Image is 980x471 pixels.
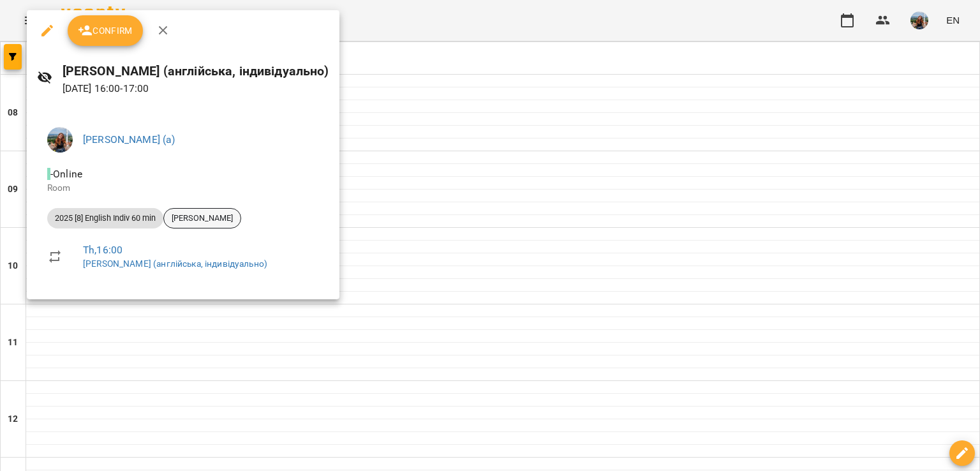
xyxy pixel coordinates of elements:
[68,15,143,46] button: Confirm
[63,61,329,81] h6: [PERSON_NAME] (англійська, індивідуально)
[83,133,175,146] a: [PERSON_NAME] (а)
[83,244,122,256] a: Th , 16:00
[63,81,329,96] p: [DATE] 16:00 - 17:00
[47,182,319,195] p: Room
[47,168,85,180] span: - Online
[163,208,241,228] div: [PERSON_NAME]
[47,213,163,224] span: 2025 [8] English Indiv 60 min
[83,258,267,269] a: [PERSON_NAME] (англійська, індивідуально)
[78,23,133,38] span: Confirm
[47,127,73,153] img: fade860515acdeec7c3b3e8f399b7c1b.jpg
[164,213,241,224] span: [PERSON_NAME]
